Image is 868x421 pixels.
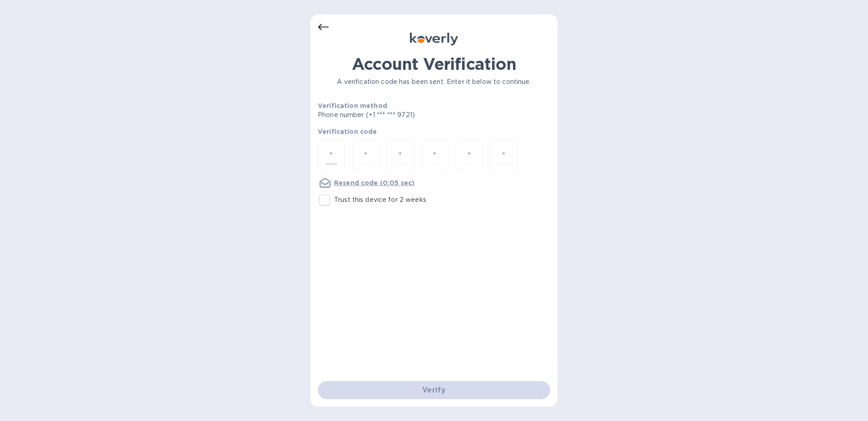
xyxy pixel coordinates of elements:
[318,110,484,120] p: Phone number (+1 *** *** 9721)
[318,102,387,109] b: Verification method
[334,179,414,186] u: Resend code (0:05 sec)
[318,54,550,73] h1: Account Verification
[318,77,550,87] p: A verification code has been sent. Enter it below to continue.
[318,127,550,136] p: Verification code
[334,195,426,205] p: Trust this device for 2 weeks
